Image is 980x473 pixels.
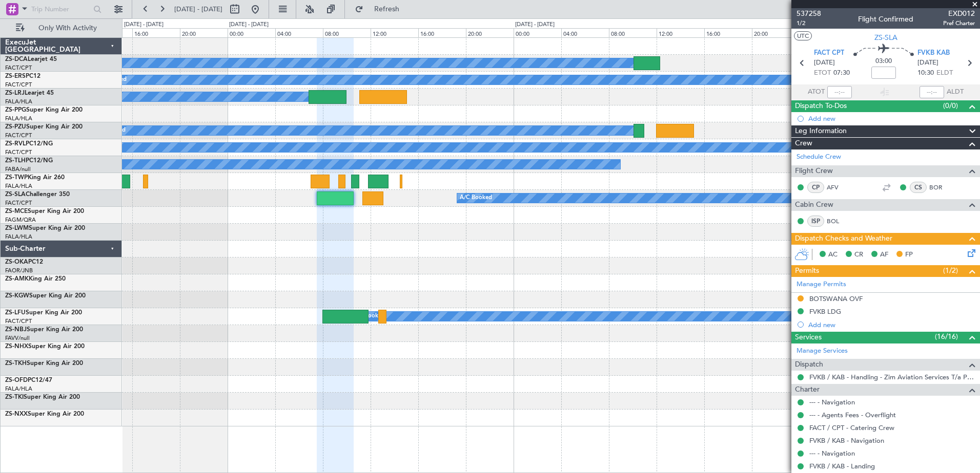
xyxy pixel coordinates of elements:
span: ZS-LRJ [5,90,25,96]
a: ZS-OKAPC12 [5,259,43,265]
span: Leg Information [795,125,847,137]
a: ZS-OFDPC12/47 [5,377,52,383]
span: FACT CPT [814,48,844,58]
span: ZS-TLH [5,158,26,164]
div: 20:00 [752,28,800,37]
a: ZS-AMKKing Air 250 [5,276,66,282]
span: Services [795,332,822,343]
span: Dispatch [795,359,823,371]
span: ZS-NHX [5,343,28,350]
div: [DATE] - [DATE] [229,20,269,29]
span: ZS-NXX [5,411,28,417]
span: ZS-NBJ [5,327,27,333]
span: ZS-LWM [5,225,29,231]
span: AF [880,250,888,260]
input: Trip Number [31,2,90,17]
a: FAOR/JNB [5,267,33,274]
a: FALA/HLA [5,182,32,190]
span: ZS-TWP [5,175,28,181]
a: FACT/CPT [5,148,32,156]
div: [DATE] - [DATE] [124,20,164,29]
a: --- - Navigation [809,398,855,406]
span: (16/16) [935,331,958,342]
button: Refresh [350,1,412,17]
span: FVKB KAB [917,48,950,58]
a: BOL [827,217,850,226]
span: 03:00 [875,56,892,67]
a: FAVV/null [5,334,30,342]
span: Flight Crew [795,165,833,177]
a: ZS-NBJSuper King Air 200 [5,327,83,333]
span: Charter [795,384,820,396]
span: ALDT [947,87,964,97]
span: ZS-TKI [5,394,24,400]
span: ZS-RVL [5,141,26,147]
span: ZS-LFU [5,310,26,316]
div: A/C Booked [460,190,492,206]
div: 04:00 [275,28,323,37]
span: Crew [795,138,812,149]
a: ZS-MCESuper King Air 200 [5,208,84,214]
a: ZS-TWPKing Air 260 [5,175,65,181]
div: 00:00 [514,28,561,37]
div: 16:00 [418,28,466,37]
span: ZS-PZU [5,124,26,130]
a: FALA/HLA [5,115,32,122]
span: Permits [795,265,819,277]
span: ZS-AMK [5,276,29,282]
div: Add new [808,320,975,329]
span: Dispatch Checks and Weather [795,233,892,245]
span: Pref Charter [943,19,975,28]
div: 16:00 [704,28,752,37]
button: Only With Activity [11,20,111,36]
div: 08:00 [323,28,371,37]
span: Refresh [365,6,409,13]
a: FACT/CPT [5,64,32,72]
a: FALA/HLA [5,233,32,241]
div: 20:00 [180,28,228,37]
div: 16:00 [132,28,180,37]
span: [DATE] [814,58,835,68]
span: EXD012 [943,8,975,19]
a: FVKB / KAB - Landing [809,462,875,470]
span: ZS-TKH [5,360,27,367]
a: --- - Agents Fees - Overflight [809,411,896,419]
a: AFV [827,183,850,192]
span: FP [905,250,913,260]
span: ZS-KGW [5,293,29,299]
span: AC [828,250,838,260]
a: ZS-TKISuper King Air 200 [5,394,80,400]
span: (0/0) [943,100,958,111]
div: CP [807,182,824,193]
input: --:-- [827,86,852,98]
div: BOTSWANA OVF [809,294,863,303]
div: Flight Confirmed [858,14,913,25]
span: (1/2) [943,265,958,276]
a: FVKB / KAB - Navigation [809,436,884,445]
a: FAGM/QRA [5,216,36,224]
span: ATOT [808,87,825,97]
span: ETOT [814,68,831,78]
a: ZS-LRJLearjet 45 [5,90,54,96]
div: 20:00 [466,28,514,37]
a: ZS-ERSPC12 [5,73,40,79]
a: ZS-NXXSuper King Air 200 [5,411,84,417]
a: FALA/HLA [5,98,32,105]
a: ZS-TLHPC12/NG [5,158,53,164]
a: ZS-PZUSuper King Air 200 [5,124,83,130]
span: Cabin Crew [795,199,833,211]
span: [DATE] [917,58,938,68]
span: 10:30 [917,68,934,78]
span: ELDT [936,68,953,78]
a: ZS-TKHSuper King Air 200 [5,360,83,367]
div: A/C Booked [353,309,385,324]
a: Manage Services [797,346,848,356]
div: 04:00 [561,28,609,37]
a: ZS-PPGSuper King Air 200 [5,107,83,113]
span: Dispatch To-Dos [795,100,847,112]
span: 1/2 [797,19,821,28]
div: 00:00 [228,28,275,37]
a: ZS-NHXSuper King Air 200 [5,343,85,350]
span: [DATE] - [DATE] [174,5,222,14]
span: CR [854,250,863,260]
